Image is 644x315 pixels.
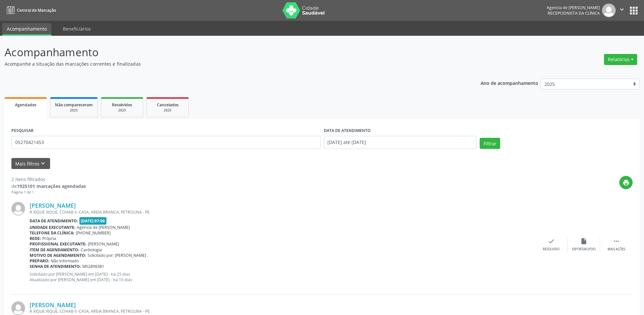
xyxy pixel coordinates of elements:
[618,6,625,13] i: 
[77,225,130,230] span: Agencia de [PERSON_NAME]
[543,247,559,252] div: Resolvido
[30,225,75,230] b: Unidade executante:
[30,209,535,215] div: R XIQUE XIQUE, COHAB II -CASA, AREIA BRANCA, PETROLINA - PE
[81,247,102,253] span: Cardiologia
[42,236,56,241] span: Própria
[55,102,93,108] span: Não compareceram
[17,7,56,13] span: Central de Marcação
[39,160,47,167] i: keyboard_arrow_down
[11,183,86,190] div: de
[30,241,87,247] b: Profissional executante:
[17,183,86,189] strong: 1925101 marcações agendadas
[30,264,81,269] b: Senha de atendimento:
[324,136,477,149] input: Selecione um intervalo
[82,264,104,269] span: M02898381
[5,60,449,67] p: Acompanhe a situação das marcações correntes e finalizadas
[30,253,86,258] b: Motivo de agendamento:
[79,217,107,225] span: [DATE] 07:00
[30,301,76,308] a: [PERSON_NAME]
[481,79,538,87] p: Ano de acompanhamento
[604,54,637,65] button: Relatórios
[613,238,620,245] i: 
[628,5,639,16] button: apps
[11,301,25,315] img: img
[76,230,111,236] span: [PHONE_NUMBER]
[11,190,86,195] div: Página 1 de 1
[11,158,50,169] button: Mais filtroskeyboard_arrow_down
[30,247,79,253] b: Item de agendamento:
[55,108,93,113] div: 2025
[88,253,148,258] span: Solicitado por: [PERSON_NAME] .
[30,271,535,282] p: Solicitado por [PERSON_NAME] em [DATE] - há 25 dias Atualizado por [PERSON_NAME] em [DATE] - há 1...
[602,4,616,17] img: img
[30,258,49,264] b: Preparo:
[30,230,75,236] b: Telefone da clínica:
[572,247,596,252] div: Exportar (PDF)
[619,176,633,189] button: print
[608,247,625,252] div: Mais ações
[11,136,321,149] input: Nome, código do beneficiário ou CPF
[30,218,78,224] b: Data de atendimento:
[51,258,79,264] span: Não informado
[151,108,184,113] div: 2025
[11,202,25,216] img: img
[112,102,132,108] span: Resolvidos
[88,241,119,247] span: [PERSON_NAME]
[616,4,628,17] button: 
[30,308,535,314] div: R XIQUE XIQUE, COHAB II -CASA, AREIA BRANCA, PETROLINA - PE
[548,238,555,245] i: check
[30,202,76,209] a: [PERSON_NAME]
[5,44,449,60] p: Acompanhamento
[58,23,95,34] a: Beneficiários
[623,179,630,186] i: print
[106,108,138,113] div: 2025
[2,23,51,36] a: Acompanhamento
[15,102,36,108] span: Agendados
[548,10,600,16] span: Recepcionista da clínica
[324,126,371,136] label: DATA DE ATENDIMENTO
[11,126,34,136] label: PESQUISAR
[480,138,500,149] button: Filtrar
[11,176,86,183] div: 2 itens filtrados
[5,5,56,16] a: Central de Marcação
[157,102,179,108] span: Cancelados
[580,238,587,245] i: insert_drive_file
[30,236,41,241] b: Rede:
[547,5,600,10] div: Agencia de [PERSON_NAME]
